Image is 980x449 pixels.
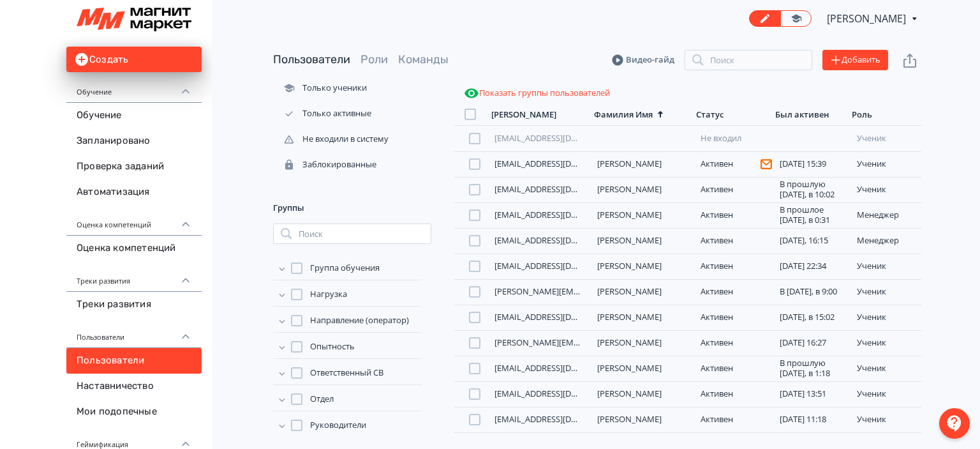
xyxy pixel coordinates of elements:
a: [PERSON_NAME] [597,311,662,323]
div: Активен [701,312,768,323]
a: Команды [398,52,449,66]
svg: Пользователь не подтвердил адрес эл. почты и поэтому не получает системные уведомления [761,158,772,170]
a: [EMAIL_ADDRESS][DOMAIN_NAME] [494,234,629,246]
button: Показать группы пользователей [461,83,612,103]
div: Активен [701,363,768,374]
div: Заблокированные [273,159,379,171]
button: Создать [66,47,202,72]
div: ученик [857,363,916,374]
a: [PERSON_NAME] [597,362,662,374]
div: ученик [857,159,916,169]
a: Треки развития [66,292,202,317]
a: [EMAIL_ADDRESS][DOMAIN_NAME] [494,388,629,399]
div: [DATE] 11:18 [780,415,847,425]
a: [PERSON_NAME] [597,413,662,425]
span: Ответственный СВ [310,367,383,379]
a: [EMAIL_ADDRESS][DOMAIN_NAME] [494,132,629,144]
a: [PERSON_NAME] [597,285,662,297]
a: Наставничество [66,374,202,399]
a: Проверка заданий [66,154,202,179]
a: [PERSON_NAME] [597,337,662,348]
div: [PERSON_NAME] [491,109,556,120]
div: Активен [701,389,768,399]
a: [EMAIL_ADDRESS][DOMAIN_NAME] [494,183,629,195]
div: Пользователи [66,317,202,348]
a: [PERSON_NAME][EMAIL_ADDRESS][DOMAIN_NAME] [494,285,694,297]
div: ученик [857,185,916,195]
div: Активен [701,261,768,271]
div: В [DATE], в 9:00 [780,287,847,297]
span: Отдел [310,393,334,406]
div: [DATE] 22:34 [780,261,847,271]
a: [EMAIL_ADDRESS][DOMAIN_NAME] [494,413,629,425]
a: [PERSON_NAME][EMAIL_ADDRESS][DOMAIN_NAME] [494,337,694,348]
div: [DATE] 15:39 [780,159,847,169]
div: В прошлое [DATE], в 0:31 [780,205,847,225]
a: Оценка компетенций [66,236,202,261]
div: Активен [701,338,768,348]
span: Руководители [310,419,366,432]
a: [EMAIL_ADDRESS][DOMAIN_NAME] [494,209,629,220]
a: [EMAIL_ADDRESS][DOMAIN_NAME] [494,311,629,323]
div: В прошлую [DATE], в 1:18 [780,358,847,378]
div: Треки развития [66,261,202,292]
a: Запланировано [66,128,202,154]
span: Елизавета Аверина [827,11,908,26]
a: [EMAIL_ADDRESS][DOMAIN_NAME] [494,362,629,374]
span: Нагрузка [310,288,347,301]
div: ученик [857,287,916,297]
div: Не входил [701,133,768,144]
div: [DATE], 16:15 [780,236,847,246]
div: Статус [696,109,724,120]
button: Добавить [822,50,888,70]
a: Переключиться в режим ученика [780,10,812,27]
a: [PERSON_NAME] [597,209,662,220]
span: Направление (оператор) [310,314,409,327]
div: Активен [701,415,768,425]
div: Фамилия Имя [594,109,653,120]
div: ученик [857,133,916,144]
div: [DATE] 13:51 [780,389,847,399]
a: [PERSON_NAME] [597,260,662,271]
div: ученик [857,338,916,348]
div: ученик [857,312,916,323]
div: Активен [701,287,768,297]
div: Активен [701,185,768,195]
a: Мои подопечные [66,399,202,425]
a: Автоматизация [66,179,202,205]
a: [EMAIL_ADDRESS][DOMAIN_NAME] [494,158,629,169]
div: менеджер [857,236,916,246]
a: [PERSON_NAME] [597,234,662,246]
a: [PERSON_NAME] [597,183,662,195]
img: https://files.teachbase.ru/system/slaveaccount/57079/logo/medium-e76e9250e9e9211827b1f0905568c702... [77,8,191,31]
span: Группа обучения [310,262,380,275]
a: Обучение [66,103,202,128]
div: Обучение [66,72,202,103]
div: [DATE] 16:27 [780,338,847,348]
div: Был активен [775,109,829,120]
div: ученик [857,389,916,399]
div: Группы [273,193,431,224]
a: Роли [360,52,388,66]
div: [DATE], в 15:02 [780,312,847,323]
div: Только ученики [273,82,369,94]
div: ученик [857,415,916,425]
span: Опытность [310,340,355,353]
div: Не входили в систему [273,133,391,145]
div: Активен [701,236,768,246]
div: ученик [857,261,916,271]
div: Роль [852,109,872,120]
div: менеджер [857,210,916,220]
svg: Экспорт пользователей файлом [902,53,917,68]
div: Только активные [273,108,374,119]
div: В прошлую [DATE], в 10:02 [780,179,847,199]
a: Пользователи [273,52,350,66]
a: Пользователи [66,348,202,374]
div: Активен [701,158,768,170]
div: Активен [701,210,768,220]
a: [PERSON_NAME] [597,388,662,399]
a: Видео-гайд [612,54,674,66]
a: [EMAIL_ADDRESS][DOMAIN_NAME] [494,260,629,271]
div: Оценка компетенций [66,205,202,236]
a: [PERSON_NAME] [597,158,662,169]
